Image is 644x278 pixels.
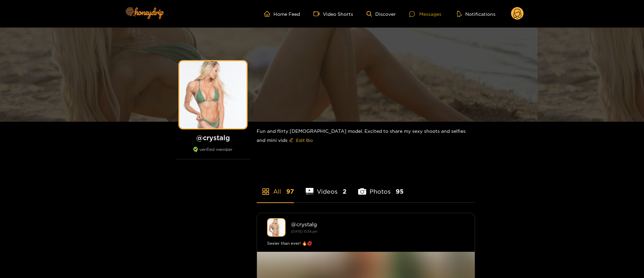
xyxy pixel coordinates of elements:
[306,172,347,202] li: Videos
[409,10,441,18] div: Messages
[313,11,353,17] a: Video Shorts
[264,11,300,17] a: Home Feed
[262,188,270,196] span: appstore
[291,221,465,227] div: @ crystalg
[257,122,475,151] div: Fun and flirty [DEMOGRAPHIC_DATA] model. Excited to share my sexy shoots and selfies and mini vids
[176,133,250,142] h1: @ crystalg
[289,138,293,143] span: edit
[176,147,250,159] div: verified member
[455,10,498,17] button: Notifications
[313,11,323,17] span: video-camera
[257,172,294,202] li: All
[358,172,403,202] li: Photos
[286,187,294,196] span: 97
[267,240,465,247] div: Sexier than ever! 🔥💋
[367,11,396,17] a: Discover
[296,137,313,144] span: Edit Bio
[264,11,273,17] span: home
[343,187,346,196] span: 2
[291,230,317,233] small: [DATE] 13:34 pm
[288,135,314,146] button: editEdit Bio
[396,187,403,196] span: 95
[267,218,286,237] img: crystalg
